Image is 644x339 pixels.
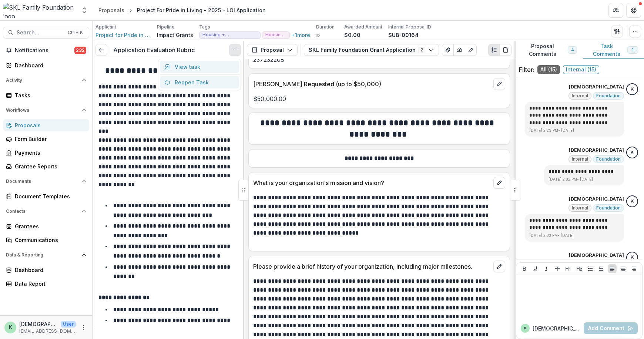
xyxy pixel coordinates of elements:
[3,59,89,71] a: Dashboard
[3,249,89,261] button: Open Data & Reporting
[553,264,562,273] button: Strike
[79,3,90,18] button: Open entity switcher
[253,94,505,103] p: $50,000.00
[529,233,620,238] p: [DATE] 2:33 PM • [DATE]
[631,199,634,204] div: kristen
[542,264,551,273] button: Italicize
[3,133,89,145] a: Form Builder
[3,220,89,232] a: Grantees
[6,209,79,214] span: Contacts
[630,264,638,273] button: Align Right
[465,44,477,56] button: Edit as form
[15,121,83,129] div: Proposals
[519,65,534,74] p: Filter:
[229,44,241,56] button: Options
[572,93,588,98] span: Internal
[6,78,79,83] span: Activity
[15,61,83,69] div: Dashboard
[619,264,628,273] button: Align Center
[524,326,527,330] div: kristen
[199,24,210,30] p: Tags
[631,255,634,260] div: kristen
[160,76,239,88] button: Reopen Task
[66,28,84,37] div: Ctrl + K
[157,24,175,30] p: Pipeline
[500,44,511,56] button: PDF view
[95,31,151,39] a: Project for Pride in Living, Inc.
[520,264,529,273] button: Bold
[388,24,431,30] p: Internal Proposal ID
[291,32,310,38] button: +1more
[95,5,269,16] nav: breadcrumb
[316,24,335,30] p: Duration
[631,87,634,92] div: kristen
[531,264,540,273] button: Underline
[98,6,124,14] div: Proposals
[3,89,89,101] a: Tasks
[549,177,620,182] p: [DATE] 2:32 PM • [DATE]
[253,80,490,88] p: [PERSON_NAME] Requested (up to $50,000)
[3,234,89,246] a: Communications
[569,195,624,203] p: [DEMOGRAPHIC_DATA]
[157,31,193,39] p: Impact Grants
[6,252,79,258] span: Data & Reporting
[3,119,89,131] a: Proposals
[304,44,439,56] button: SKL Family Foundation Grant Application2
[571,47,574,53] span: 4
[608,3,623,18] button: Partners
[15,135,83,143] div: Form Builder
[584,322,638,334] button: Add Comment
[514,41,583,59] button: Proposal Comments
[3,175,89,187] button: Open Documents
[493,78,505,90] button: edit
[74,47,86,54] span: 232
[537,65,560,74] span: All ( 15 )
[631,150,634,155] div: kristen
[95,24,116,30] p: Applicant
[442,44,454,56] button: View Attached Files
[626,3,641,18] button: Get Help
[79,323,88,332] button: More
[344,24,382,30] p: Awarded Amount
[15,222,83,230] div: Grantees
[3,205,89,217] button: Open Contacts
[316,31,320,39] p: ∞
[596,205,621,211] span: Foundation
[3,278,89,290] a: Data Report
[3,264,89,276] a: Dashboard
[3,27,89,38] button: Search...
[113,47,195,54] h3: Application Evaluation Rubric
[15,162,83,170] div: Grantee Reports
[563,65,599,74] span: Internal ( 15 )
[564,264,573,273] button: Heading 1
[488,44,500,56] button: Plaintext view
[529,128,620,133] p: [DATE] 2:29 PM • [DATE]
[19,320,58,328] p: [DEMOGRAPHIC_DATA]
[569,147,624,154] p: [DEMOGRAPHIC_DATA]
[575,264,584,273] button: Heading 2
[3,160,89,172] a: Grantee Reports
[253,55,505,64] p: 237232208
[15,47,74,54] span: Notifications
[583,41,644,59] button: Task Comments
[608,264,617,273] button: Align Left
[3,3,76,18] img: SKL Family Foundation logo
[265,32,286,37] span: Housing First
[596,93,621,98] span: Foundation
[15,192,83,200] div: Document Templates
[17,30,63,36] span: Search...
[569,83,624,91] p: [DEMOGRAPHIC_DATA]
[6,108,79,113] span: Workflows
[15,91,83,99] div: Tasks
[586,264,595,273] button: Bullet List
[9,325,12,330] div: kristen
[631,47,635,53] span: 15
[3,190,89,202] a: Document Templates
[493,177,505,189] button: edit
[15,149,83,157] div: Payments
[597,264,606,273] button: Ordered List
[19,328,76,335] p: [EMAIL_ADDRESS][DOMAIN_NAME]
[253,178,490,187] p: What is your organization's mission and vision?
[596,157,621,162] span: Foundation
[15,236,83,244] div: Communications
